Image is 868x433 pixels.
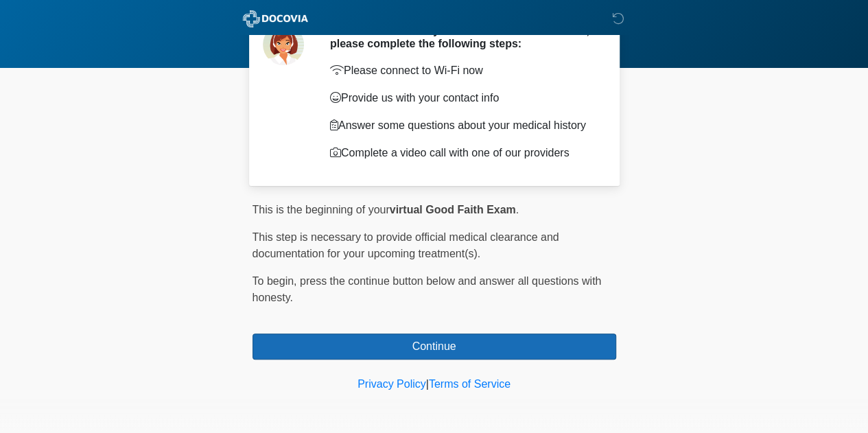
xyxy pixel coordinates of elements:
[330,90,596,106] p: Provide us with your contact info
[330,145,596,161] p: Complete a video call with one of our providers
[330,117,596,134] p: Answer some questions about your medical history
[253,275,300,287] span: To begin,
[253,333,616,360] button: Continue
[357,378,426,390] a: Privacy Policy
[263,24,304,65] img: Agent Avatar
[253,275,602,303] span: press the continue button below and answer all questions with honesty.
[429,378,511,390] a: Terms of Service
[253,231,559,259] span: This step is necessary to provide official medical clearance and documentation for your upcoming ...
[253,204,390,215] span: This is the beginning of your
[239,10,312,27] img: ABC Med Spa- GFEase Logo
[426,378,429,390] a: |
[390,204,516,215] strong: virtual Good Faith Exam
[330,62,596,79] p: Please connect to Wi-Fi now
[516,204,519,215] span: .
